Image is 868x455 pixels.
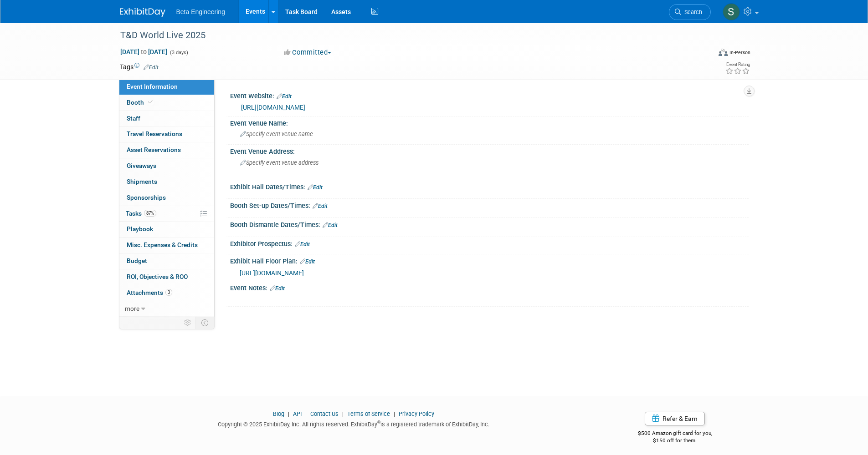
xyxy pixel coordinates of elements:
div: Event Website: [230,89,749,101]
img: ExhibitDay [120,8,165,17]
div: Event Notes: [230,281,749,293]
div: Exhibitor Prospectus: [230,237,749,249]
a: Tasks87% [119,206,214,222]
a: Playbook [119,222,214,237]
div: Exhibit Hall Floor Plan: [230,254,749,266]
span: more [125,305,139,312]
span: Specify event venue name [240,131,313,137]
a: Budget [119,253,214,269]
div: $500 Amazon gift card for you, [601,424,749,445]
span: Staff [127,115,140,122]
div: T&D World Live 2025 [117,27,697,44]
span: 87% [144,210,156,217]
span: | [286,410,292,417]
span: Attachments [127,289,172,296]
span: 3 [165,289,172,296]
span: Budget [127,257,147,264]
span: to [139,48,148,56]
a: API [293,410,302,417]
a: Edit [323,222,338,228]
a: Sponsorships [119,190,214,206]
a: Edit [270,285,285,292]
a: Refer & Earn [645,412,705,425]
td: Tags [120,62,159,71]
a: Blog [273,410,284,417]
div: Copyright © 2025 ExhibitDay, Inc. All rights reserved. ExhibitDay is a registered trademark of Ex... [120,418,588,429]
span: Playbook [127,225,153,233]
a: Edit [144,64,159,71]
td: Toggle Event Tabs [195,317,214,329]
img: Sara Dorsey [723,3,740,20]
a: Asset Reservations [119,142,214,158]
a: Edit [295,241,310,248]
a: Contact Us [310,410,339,417]
span: | [340,410,346,417]
div: Event Rating [725,62,750,67]
button: Committed [281,48,335,57]
span: Sponsorships [127,194,166,201]
div: Event Format [657,47,751,61]
a: Shipments [119,174,214,190]
a: Terms of Service [347,410,390,417]
a: Attachments3 [119,285,214,301]
span: (3 days) [169,50,188,56]
span: Search [681,9,702,15]
a: Staff [119,111,214,126]
a: Edit [300,258,315,265]
a: Edit [277,93,292,100]
span: Tasks [126,210,156,217]
img: Format-Inperson.png [719,49,728,56]
a: Edit [308,184,323,191]
i: Booth reservation complete [148,100,153,105]
a: Edit [313,203,328,209]
span: ROI, Objectives & ROO [127,273,188,280]
span: Asset Reservations [127,146,181,153]
span: | [391,410,397,417]
span: Misc. Expenses & Credits [127,241,198,248]
a: Search [669,4,711,20]
td: Personalize Event Tab Strip [180,317,196,329]
a: [URL][DOMAIN_NAME] [241,104,305,111]
span: Event Information [127,83,178,90]
span: | [303,410,309,417]
div: Event Venue Address: [230,145,749,156]
a: more [119,301,214,317]
div: Event Venue Name: [230,116,749,128]
div: Booth Set-up Dates/Times: [230,199,749,211]
a: Booth [119,95,214,111]
span: Giveaways [127,162,156,169]
a: Event Information [119,79,214,95]
a: Giveaways [119,158,214,174]
span: [DATE] [DATE] [120,48,168,56]
span: Shipments [127,178,157,185]
span: Booth [127,99,154,106]
div: Exhibit Hall Dates/Times: [230,180,749,192]
div: $150 off for them. [601,437,749,445]
a: Misc. Expenses & Credits [119,238,214,253]
a: [URL][DOMAIN_NAME] [240,269,304,277]
div: Booth Dismantle Dates/Times: [230,218,749,230]
a: Travel Reservations [119,126,214,142]
span: Beta Engineering [176,8,225,15]
span: Travel Reservations [127,130,182,137]
sup: ® [377,420,380,425]
a: ROI, Objectives & ROO [119,269,214,285]
span: Specify event venue address [240,159,318,166]
a: Privacy Policy [399,410,434,417]
div: In-Person [729,49,750,56]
